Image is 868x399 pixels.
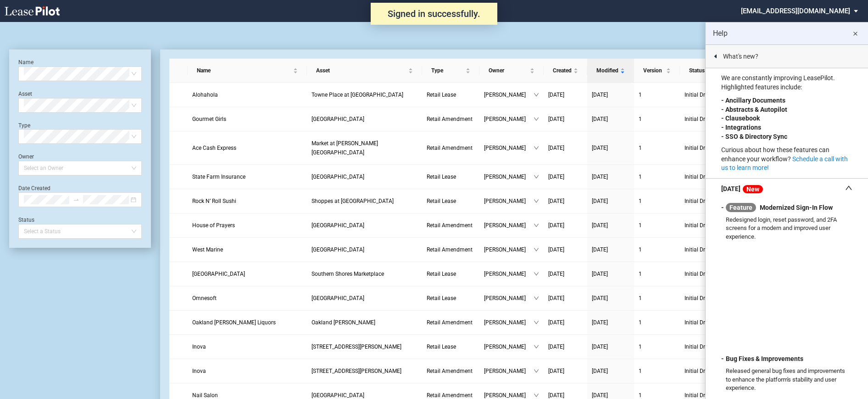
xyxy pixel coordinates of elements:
[312,172,417,181] a: [GEOGRAPHIC_DATA]
[73,197,79,203] span: to
[73,197,79,203] span: swap-right
[639,172,675,181] a: 1
[548,198,564,204] span: [DATE]
[592,246,608,253] span: [DATE]
[592,366,629,376] a: [DATE]
[427,294,475,303] a: Retail Lease
[427,143,475,153] a: Retail Amendment
[592,342,629,351] a: [DATE]
[592,271,608,277] span: [DATE]
[534,344,539,350] span: down
[484,221,534,230] span: [PERSON_NAME]
[427,245,475,254] a: Retail Amendment
[639,143,675,153] a: 1
[422,59,479,83] th: Type
[587,59,634,83] th: Modified
[192,174,245,180] span: State Farm Insurance
[592,198,608,204] span: [DATE]
[592,269,629,279] a: [DATE]
[312,198,394,204] span: Shoppes at Belvedere
[192,392,218,399] span: Nail Salon
[312,245,417,254] a: [GEOGRAPHIC_DATA]
[592,143,629,153] a: [DATE]
[592,115,629,124] a: [DATE]
[312,139,417,157] a: Market at [PERSON_NAME][GEOGRAPHIC_DATA]
[643,66,664,75] span: Version
[596,66,618,75] span: Modified
[548,115,583,124] a: [DATE]
[639,222,642,229] span: 1
[192,294,302,303] a: Omnesoft
[639,342,675,351] a: 1
[427,115,475,124] a: Retail Amendment
[427,198,456,204] span: Retail Lease
[192,342,302,351] a: Inova
[548,269,583,279] a: [DATE]
[548,366,583,376] a: [DATE]
[548,246,564,253] span: [DATE]
[548,221,583,230] a: [DATE]
[427,174,456,180] span: Retail Lease
[592,116,608,122] span: [DATE]
[427,366,475,376] a: Retail Amendment
[548,172,583,181] a: [DATE]
[427,221,475,230] a: Retail Amendment
[312,295,364,301] span: Commerce Centre
[534,393,539,398] span: down
[639,319,642,326] span: 1
[312,140,378,156] span: Market at Opitz Crossing
[534,247,539,252] span: down
[18,153,34,160] label: Owner
[684,269,739,279] span: Initial Draft
[592,344,608,350] span: [DATE]
[548,143,583,153] a: [DATE]
[192,145,236,151] span: Ace Cash Express
[639,392,642,399] span: 1
[427,271,456,277] span: Retail Lease
[639,368,642,374] span: 1
[484,115,534,124] span: [PERSON_NAME]
[548,245,583,254] a: [DATE]
[312,392,364,399] span: 40 West Shopping Center
[534,116,539,122] span: down
[489,66,528,75] span: Owner
[534,320,539,325] span: down
[534,295,539,301] span: down
[684,197,739,206] span: Initial Draft
[371,3,497,25] div: Signed in successfully.
[192,222,235,229] span: House of Prayers
[18,185,50,191] label: Date Created
[427,344,456,350] span: Retail Lease
[684,342,739,351] span: Initial Draft
[427,116,473,122] span: Retail Amendment
[639,90,675,99] a: 1
[427,269,475,279] a: Retail Lease
[592,197,629,206] a: [DATE]
[192,368,206,374] span: Inova
[18,217,34,223] label: Status
[484,269,534,279] span: [PERSON_NAME]
[192,271,245,277] span: Outer Banks Hospital
[192,245,302,254] a: West Marine
[639,197,675,206] a: 1
[312,92,403,98] span: Towne Place at Greenbrier
[684,115,739,124] span: Initial Draft
[548,392,564,399] span: [DATE]
[639,295,642,301] span: 1
[427,145,473,151] span: Retail Amendment
[548,145,564,151] span: [DATE]
[427,392,473,399] span: Retail Amendment
[484,318,534,327] span: [PERSON_NAME]
[592,294,629,303] a: [DATE]
[684,318,739,327] span: Initial Draft
[427,319,473,326] span: Retail Amendment
[548,344,564,350] span: [DATE]
[192,344,206,350] span: Inova
[639,198,642,204] span: 1
[192,197,302,206] a: Rock N’ Roll Sushi
[484,90,534,99] span: [PERSON_NAME]
[639,115,675,124] a: 1
[197,66,291,75] span: Name
[639,344,642,350] span: 1
[548,295,564,301] span: [DATE]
